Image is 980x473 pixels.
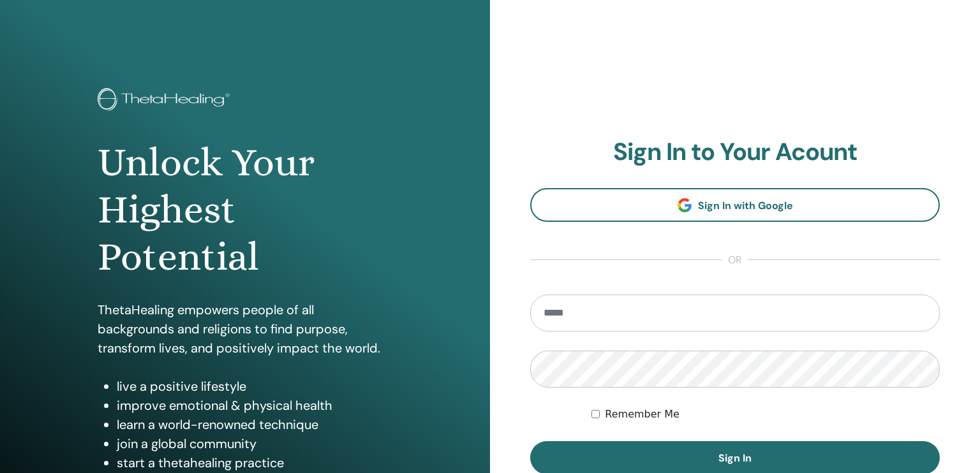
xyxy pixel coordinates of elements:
[591,407,940,422] div: Keep me authenticated indefinitely or until I manually logout
[117,453,392,472] li: start a thetahealing practice
[698,199,793,212] span: Sign In with Google
[117,434,392,453] li: join a global community
[117,415,392,434] li: learn a world-renowned technique
[117,377,392,396] li: live a positive lifestyle
[718,451,752,465] span: Sign In
[605,407,679,422] label: Remember Me
[530,188,940,222] a: Sign In with Google
[98,139,392,281] h1: Unlock Your Highest Potential
[722,252,748,268] span: or
[98,300,392,358] p: ThetaHealing empowers people of all backgrounds and religions to find purpose, transform lives, a...
[530,138,940,167] h2: Sign In to Your Acount
[117,396,392,415] li: improve emotional & physical health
